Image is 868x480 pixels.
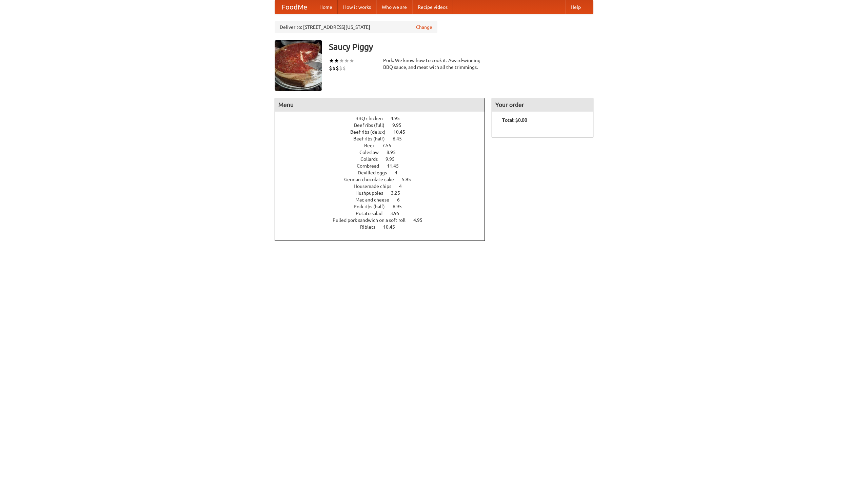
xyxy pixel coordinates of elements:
a: German chocolate cake 5.95 [344,177,423,182]
a: Coleslaw 8.95 [359,150,408,155]
div: Deliver to: [STREET_ADDRESS][US_STATE] [275,21,437,33]
a: Beef ribs (delux) 10.45 [350,129,418,135]
li: $ [339,64,342,72]
span: 4.95 [413,217,429,223]
span: Beef ribs (delux) [350,129,392,135]
span: BBQ chicken [355,116,390,121]
a: Beer 7.55 [364,143,404,148]
a: Beef ribs (full) 9.95 [354,122,414,128]
span: 9.95 [392,122,408,128]
a: How it works [338,0,376,14]
a: Devilled eggs 4 [358,170,410,175]
span: 6 [397,197,407,203]
span: Beer [364,143,381,148]
span: Riblets [360,224,382,230]
div: Pork. We know how to cook it. Award-winning BBQ sauce, and meat with all the trimmings. [383,57,485,71]
span: Collards [360,156,384,162]
a: Potato salad 3.95 [356,211,412,216]
li: $ [332,64,336,72]
span: Hushpuppies [355,190,390,196]
span: 7.55 [382,143,398,148]
span: Pork ribs (half) [354,204,392,209]
h3: Saucy Piggy [329,40,593,54]
a: FoodMe [275,0,314,14]
a: Collards 9.95 [360,156,407,162]
span: Beef ribs (half) [353,136,392,141]
span: 4 [395,170,404,175]
span: 8.95 [387,150,402,155]
a: Pulled pork sandwich on a soft roll 4.95 [333,217,435,223]
span: Mac and cheese [355,197,396,203]
span: 4 [399,184,409,189]
span: 10.45 [393,129,412,135]
a: Help [565,0,586,14]
a: Pork ribs (half) 6.95 [354,204,414,209]
a: BBQ chicken 4.95 [355,116,412,121]
span: Coleslaw [359,150,386,155]
span: 10.45 [383,224,402,230]
a: Beef ribs (half) 6.45 [353,136,414,141]
span: 4.95 [391,116,407,121]
a: Who we are [376,0,412,14]
span: 5.95 [402,177,418,182]
span: Devilled eggs [358,170,394,175]
h4: Menu [275,98,485,112]
span: Housemade chips [354,184,398,189]
span: 3.25 [391,190,407,196]
li: ★ [344,57,349,64]
img: angular.jpg [275,40,322,91]
li: ★ [349,57,354,64]
a: Recipe videos [412,0,453,14]
span: 3.95 [390,211,406,216]
a: Cornbread 11.45 [357,163,411,169]
span: 9.95 [386,156,401,162]
span: Potato salad [356,211,389,216]
span: Cornbread [357,163,386,169]
li: $ [329,64,332,72]
a: Riblets 10.45 [360,224,408,230]
li: ★ [339,57,344,64]
b: Total: $0.00 [502,117,527,123]
a: Change [416,24,432,31]
li: ★ [334,57,339,64]
a: Mac and cheese 6 [355,197,412,203]
a: Home [314,0,338,14]
h4: Your order [492,98,593,112]
span: 11.45 [387,163,406,169]
span: Beef ribs (full) [354,122,391,128]
a: Hushpuppies 3.25 [355,190,413,196]
a: Housemade chips 4 [354,184,414,189]
span: 6.45 [393,136,409,141]
li: $ [336,64,339,72]
span: Pulled pork sandwich on a soft roll [333,217,412,223]
span: German chocolate cake [344,177,401,182]
li: ★ [329,57,334,64]
span: 6.95 [393,204,409,209]
li: $ [342,64,346,72]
